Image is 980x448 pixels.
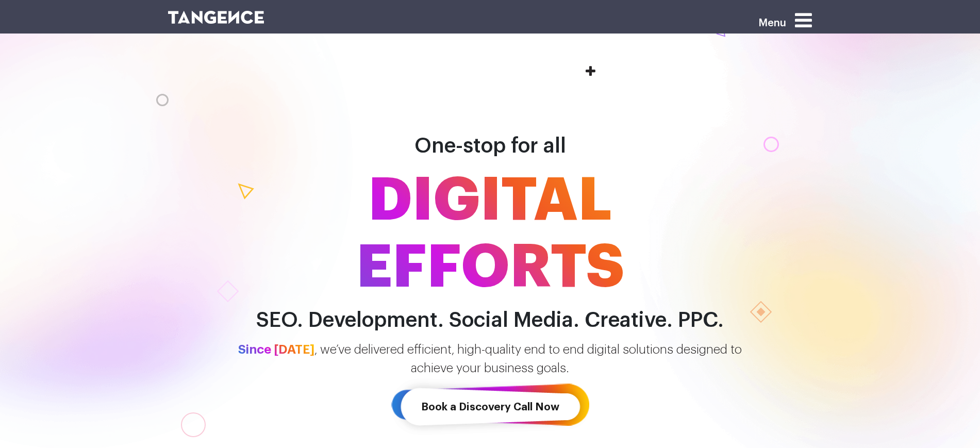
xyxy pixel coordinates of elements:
[168,11,264,24] img: logo SVG
[196,167,784,301] span: DIGITAL EFFORTS
[391,377,589,437] a: Book a Discovery Call Now
[196,340,784,377] p: , we’ve delivered efficient, high-quality end to end digital solutions designed to achieve your b...
[414,136,566,156] span: One-stop for all
[196,309,784,332] h2: SEO. Development. Social Media. Creative. PPC.
[238,343,314,356] span: Since [DATE]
